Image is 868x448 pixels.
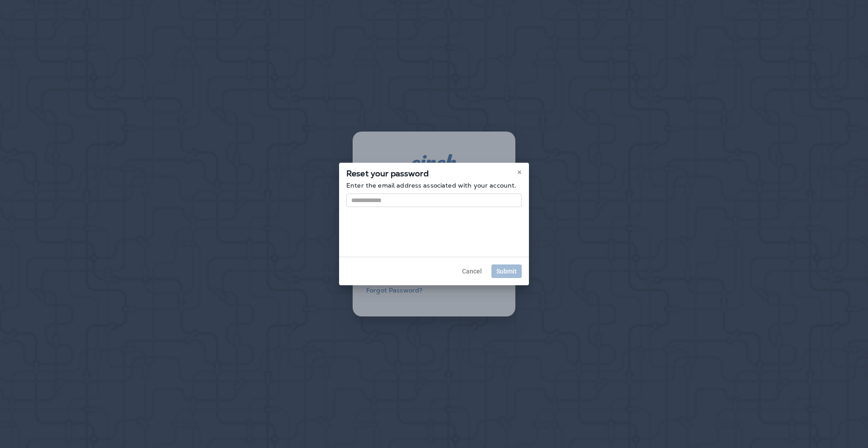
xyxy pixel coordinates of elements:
[496,268,517,274] span: Submit
[457,264,487,278] button: Cancel
[346,182,522,189] p: Enter the email address associated with your account.
[346,214,484,250] iframe: reCAPTCHA
[491,264,522,278] button: Submit
[339,163,529,182] div: Reset your password
[462,268,482,274] span: Cancel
